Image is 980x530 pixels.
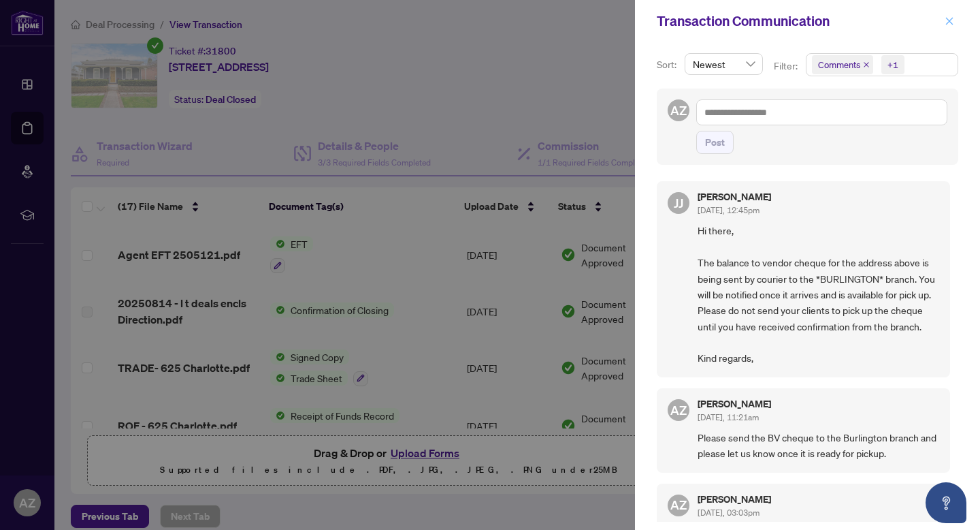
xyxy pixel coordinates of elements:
span: [DATE], 12:45pm [698,205,759,215]
span: Comments [818,58,860,72]
button: Post [696,131,734,154]
span: AZ [670,495,687,514]
p: Sort: [657,57,679,72]
span: Newest [693,54,755,74]
span: AZ [670,401,687,420]
div: Transaction Communication [657,11,941,31]
span: close [945,16,954,26]
div: +1 [887,58,898,72]
span: close [863,61,870,68]
h5: [PERSON_NAME] [698,192,771,202]
button: Open asap [926,482,966,523]
h5: [PERSON_NAME] [698,495,771,504]
span: JJ [674,193,683,213]
span: [DATE], 11:21am [698,412,759,422]
span: AZ [670,101,687,120]
span: [DATE], 03:03pm [698,508,759,518]
span: Please send the BV cheque to the Burlington branch and please let us know once it is ready for pi... [698,430,939,462]
h5: [PERSON_NAME] [698,399,771,409]
span: Hi there, The balance to vendor cheque for the address above is being sent by courier to the *BUR... [698,223,939,366]
span: Comments [812,55,873,74]
p: Filter: [774,59,800,74]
